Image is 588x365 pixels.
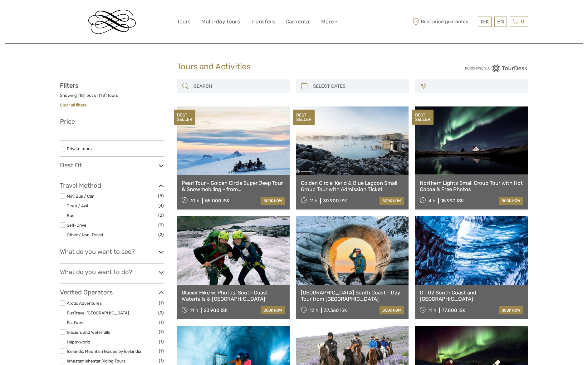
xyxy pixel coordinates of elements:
[411,17,476,27] span: Best price guarantee
[429,308,436,313] span: 11 h
[261,306,285,314] a: book now
[67,232,103,237] a: Other / Non-Travel
[261,197,285,205] a: book now
[67,310,129,315] a: BusTravel [GEOGRAPHIC_DATA]
[67,349,141,354] a: Icelandic Mountain Guides by Icelandia
[251,17,275,26] a: Transfers
[311,81,406,92] input: SELECT DATES
[205,198,229,204] div: 55.000 ISK
[60,92,164,102] div: Showing ( ) out of ( ) tours
[60,102,87,107] a: Clear all filters
[67,194,94,199] a: Mini Bus / Car
[190,198,199,204] span: 10 h
[321,17,337,26] a: More
[301,180,404,193] a: Golden Circle, Kerid & Blue Lagoon Small Group Tour with Admission Ticket
[301,289,404,302] a: [GEOGRAPHIC_DATA] South Coast - Day Tour from [GEOGRAPHIC_DATA]
[442,308,465,313] div: 77.800 ISK
[159,299,164,307] span: (1)
[380,197,404,205] a: book now
[380,306,404,314] a: book now
[441,198,464,204] div: 18.990 ISK
[191,81,287,92] input: SEARCH
[158,221,164,229] span: (2)
[190,308,198,313] span: 11 h
[67,146,92,151] a: Private tours
[420,289,523,302] a: DT 02 South Coast and [GEOGRAPHIC_DATA]
[158,309,164,316] span: (3)
[159,357,164,364] span: (1)
[79,92,84,98] label: 18
[158,212,164,219] span: (2)
[60,268,164,276] h3: What do you want to do?
[60,289,164,296] h3: Verified Operators
[67,339,90,344] a: Happyworld
[420,180,523,193] a: Northern Lights Small Group Tour with Hot Cocoa & Free Photos
[201,17,240,26] a: Multi-day tours
[204,308,228,313] div: 23.900 ISK
[60,161,164,169] h3: Best Of
[159,338,164,345] span: (1)
[67,320,85,325] a: EastWest
[412,110,434,125] div: BEST SELLER
[177,17,191,26] a: Tours
[494,17,507,27] div: EN
[67,213,74,218] a: Bus
[499,197,523,205] a: book now
[159,328,164,336] span: (1)
[520,18,525,25] span: 0
[67,203,88,208] a: Jeep / 4x4
[159,319,164,326] span: (1)
[310,198,317,204] span: 11 h
[67,330,110,335] a: Glaciers and Waterfalls
[324,308,347,313] div: 37.360 ISK
[481,18,489,25] span: ISK
[67,301,102,306] a: Arctic Adventures
[158,192,164,200] span: (8)
[88,10,136,34] img: Reykjavik Residence
[67,223,86,228] a: Self-Drive
[159,202,164,209] span: (4)
[429,198,435,204] span: 4 h
[60,82,78,89] strong: Filters
[159,348,164,355] span: (1)
[60,118,164,125] h3: Price
[310,308,318,313] span: 12 h
[174,110,195,125] div: BEST SELLER
[465,64,528,72] img: PurchaseViaTourDesk.png
[60,248,164,255] h3: What do you want to see?
[499,306,523,314] a: book now
[158,231,164,238] span: (2)
[182,289,285,302] a: Glacier Hike w. Photos, South Coast Waterfalls & [GEOGRAPHIC_DATA]
[67,358,125,363] a: Íshestar/Ishestar Riding Tours
[177,62,411,72] h1: Tours and Activities
[182,180,285,193] a: Pearl Tour - Golden Circle Super Jeep Tour & Snowmobiling - from [GEOGRAPHIC_DATA]
[286,17,311,26] a: Car rental
[100,92,105,98] label: 18
[293,110,315,125] div: BEST SELLER
[60,182,164,189] h3: Travel Method
[323,198,347,204] div: 30.900 ISK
